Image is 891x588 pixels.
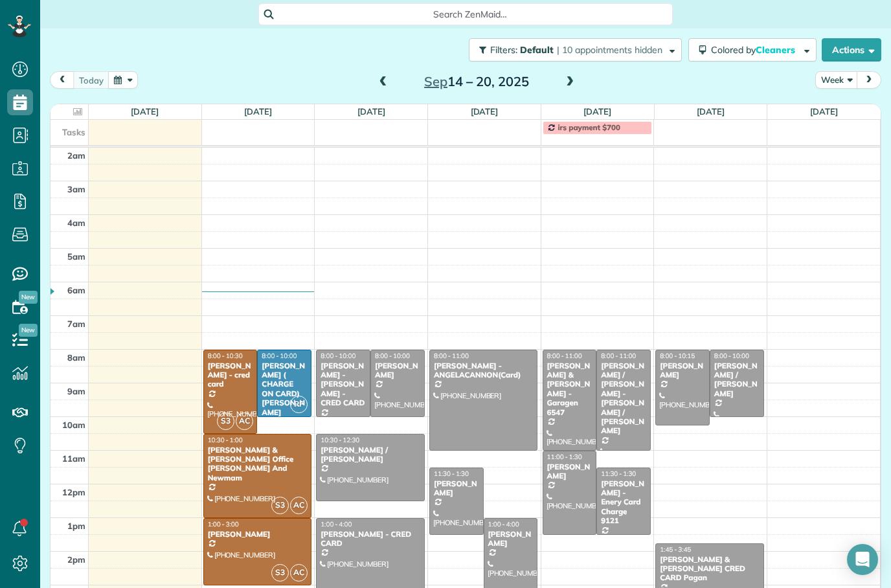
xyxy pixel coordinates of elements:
[660,545,691,554] span: 1:45 - 3:45
[857,71,881,89] button: next
[290,396,308,413] span: RF
[847,544,878,575] div: Open Intercom Messenger
[488,520,519,528] span: 1:00 - 4:00
[600,361,647,436] div: [PERSON_NAME] / [PERSON_NAME] - [PERSON_NAME] / [PERSON_NAME]
[601,352,636,360] span: 8:00 - 11:00
[67,521,85,531] span: 1pm
[810,106,838,117] a: [DATE]
[659,361,706,380] div: [PERSON_NAME]
[67,319,85,329] span: 7am
[471,106,499,117] a: [DATE]
[67,218,85,228] span: 4am
[262,352,297,360] span: 8:00 - 10:00
[547,453,582,461] span: 11:00 - 1:30
[424,73,447,89] span: Sep
[62,453,85,464] span: 11am
[558,122,620,132] span: irs payment $700
[547,352,582,360] span: 8:00 - 11:00
[375,352,410,360] span: 8:00 - 10:00
[67,150,85,161] span: 2am
[822,38,881,62] button: Actions
[490,44,517,56] span: Filters:
[711,44,800,56] span: Colored by
[19,324,38,337] span: New
[67,386,85,396] span: 9am
[67,554,85,565] span: 2pm
[583,106,611,117] a: [DATE]
[208,436,243,444] span: 10:30 - 1:00
[67,184,85,194] span: 3am
[208,520,239,528] span: 1:00 - 3:00
[433,479,480,498] div: [PERSON_NAME]
[236,413,253,430] span: AC
[320,530,420,548] div: [PERSON_NAME] - CRED CARD
[520,44,554,56] span: Default
[547,361,593,417] div: [PERSON_NAME] & [PERSON_NAME] - Garagen 6547
[19,291,38,304] span: New
[271,564,289,582] span: S3
[462,38,682,62] a: Filters: Default | 10 appointments hidden
[290,564,308,582] span: AC
[714,352,749,360] span: 8:00 - 10:00
[320,446,420,464] div: [PERSON_NAME] / [PERSON_NAME]
[488,530,534,548] div: [PERSON_NAME]
[434,352,469,360] span: 8:00 - 11:00
[67,352,85,363] span: 8am
[321,436,359,444] span: 10:30 - 12:30
[659,555,760,583] div: [PERSON_NAME] & [PERSON_NAME] CRED CARD Pagan
[217,413,234,430] span: S3
[600,479,647,526] div: [PERSON_NAME] - Enery Card Charge 9121
[547,462,593,481] div: [PERSON_NAME]
[271,497,289,514] span: S3
[660,352,695,360] span: 8:00 - 10:15
[50,71,74,89] button: prev
[62,420,85,430] span: 10am
[434,469,469,478] span: 11:30 - 1:30
[290,497,308,514] span: AC
[62,487,85,497] span: 12pm
[756,44,797,56] span: Cleaners
[207,530,308,539] div: [PERSON_NAME]
[688,38,817,62] button: Colored byCleaners
[321,520,352,528] span: 1:00 - 4:00
[320,361,367,408] div: [PERSON_NAME] -[PERSON_NAME] - CRED CARD
[261,361,308,417] div: [PERSON_NAME] ( CHARGE ON CARD) [PERSON_NAME]
[207,446,308,483] div: [PERSON_NAME] & [PERSON_NAME] Office [PERSON_NAME] And Newmam
[396,74,558,89] h2: 14 – 20, 2025
[815,71,858,89] button: Week
[67,285,85,295] span: 6am
[208,352,243,360] span: 8:00 - 10:30
[697,106,725,117] a: [DATE]
[131,106,159,117] a: [DATE]
[357,106,385,117] a: [DATE]
[73,71,109,89] button: today
[557,44,662,56] span: | 10 appointments hidden
[244,106,272,117] a: [DATE]
[67,251,85,262] span: 5am
[321,352,355,360] span: 8:00 - 10:00
[469,38,682,62] button: Filters: Default | 10 appointments hidden
[433,361,534,380] div: [PERSON_NAME] - ANGELACANNON(Card)
[207,361,254,389] div: [PERSON_NAME] - cred card
[601,469,636,478] span: 11:30 - 1:30
[374,361,421,380] div: [PERSON_NAME]
[714,361,760,399] div: [PERSON_NAME] / [PERSON_NAME]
